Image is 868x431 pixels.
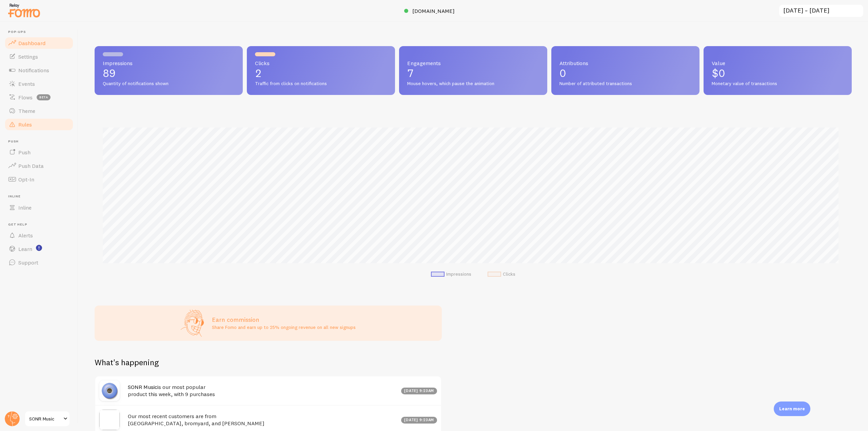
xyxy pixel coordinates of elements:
[712,60,844,66] span: Value
[18,53,38,60] span: Settings
[407,60,539,66] span: Engagements
[4,50,74,63] a: Settings
[431,271,471,277] li: Impressions
[407,81,539,87] span: Mouse hovers, which pause the animation
[774,401,810,416] div: Learn more
[18,246,32,252] span: Learn
[255,68,387,79] p: 2
[18,259,38,266] span: Support
[407,68,539,79] p: 7
[128,413,397,427] h4: Our most recent customers are from [GEOGRAPHIC_DATA], bromyard, and [PERSON_NAME]
[4,173,74,186] a: Opt-In
[4,256,74,269] a: Support
[18,204,32,211] span: Inline
[128,384,157,390] a: SONR Music
[712,81,844,87] span: Monetary value of transactions
[8,139,74,144] span: Push
[712,66,725,80] span: $0
[559,60,691,66] span: Attributions
[401,417,437,424] div: [DATE] 9:23am
[779,406,805,412] p: Learn more
[18,67,49,74] span: Notifications
[18,176,34,183] span: Opt-In
[103,68,235,79] p: 89
[255,81,387,87] span: Traffic from clicks on notifications
[36,245,42,251] svg: <p>Watch New Feature Tutorials!</p>
[488,271,515,277] li: Clicks
[559,68,691,79] p: 0
[18,162,44,169] span: Push Data
[18,107,35,114] span: Theme
[7,2,41,19] img: fomo-relay-logo-orange.svg
[8,194,74,199] span: Inline
[4,91,74,104] a: Flows beta
[401,388,437,394] div: [DATE] 9:23am
[103,60,235,66] span: Impressions
[4,201,74,214] a: Inline
[18,40,45,46] span: Dashboard
[29,415,61,423] span: SONR Music
[559,81,691,87] span: Number of attributed transactions
[37,94,51,100] span: beta
[4,63,74,77] a: Notifications
[128,384,397,397] h4: is our most popular product this week, with 9 purchases
[4,77,74,91] a: Events
[4,159,74,173] a: Push Data
[255,60,387,66] span: Clicks
[18,232,33,239] span: Alerts
[4,145,74,159] a: Push
[4,229,74,242] a: Alerts
[18,94,33,101] span: Flows
[4,118,74,131] a: Rules
[18,121,32,128] span: Rules
[8,222,74,227] span: Get Help
[4,104,74,118] a: Theme
[4,242,74,256] a: Learn
[103,81,235,87] span: Quantity of notifications shown
[212,316,356,324] h3: Earn commission
[8,30,74,34] span: Pop-ups
[18,80,35,87] span: Events
[4,36,74,50] a: Dashboard
[95,357,159,368] h2: What's happening
[24,411,70,427] a: SONR Music
[18,149,31,156] span: Push
[212,324,356,331] p: Share Fomo and earn up to 25% ongoing revenue on all new signups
